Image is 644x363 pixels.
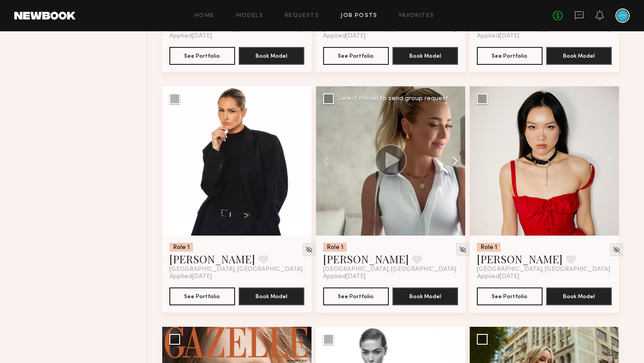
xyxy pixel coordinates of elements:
[477,33,612,40] div: Applied [DATE]
[392,47,458,65] button: Book Model
[546,287,612,305] button: Book Model
[323,33,458,40] div: Applied [DATE]
[613,246,620,253] img: Unhide Model
[323,273,458,280] div: Applied [DATE]
[392,51,458,59] a: Book Model
[477,266,610,273] span: [GEOGRAPHIC_DATA], [GEOGRAPHIC_DATA]
[169,33,304,40] div: Applied [DATE]
[305,246,313,253] img: Unhide Model
[477,287,543,305] button: See Portfolio
[323,266,456,273] span: [GEOGRAPHIC_DATA], [GEOGRAPHIC_DATA]
[169,287,235,305] button: See Portfolio
[477,47,543,65] button: See Portfolio
[169,252,255,266] a: [PERSON_NAME]
[169,273,304,280] div: Applied [DATE]
[477,243,501,252] div: Role 1
[546,47,612,65] button: Book Model
[285,13,319,19] a: Requests
[477,252,563,266] a: [PERSON_NAME]
[239,47,304,65] button: Book Model
[169,47,235,65] button: See Portfolio
[239,287,304,305] button: Book Model
[194,13,215,19] a: Home
[399,13,434,19] a: Favorites
[477,273,612,280] div: Applied [DATE]
[459,246,467,253] img: Unhide Model
[239,292,304,300] a: Book Model
[338,96,448,102] div: Select model to send group request
[239,51,304,59] a: Book Model
[546,51,612,59] a: Book Model
[169,266,303,273] span: [GEOGRAPHIC_DATA], [GEOGRAPHIC_DATA]
[323,252,409,266] a: [PERSON_NAME]
[323,287,389,305] button: See Portfolio
[236,13,263,19] a: Models
[169,243,193,252] div: Role 1
[323,243,347,252] div: Role 1
[323,47,389,65] button: See Portfolio
[392,287,458,305] button: Book Model
[341,13,378,19] a: Job Posts
[392,292,458,300] a: Book Model
[546,292,612,300] a: Book Model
